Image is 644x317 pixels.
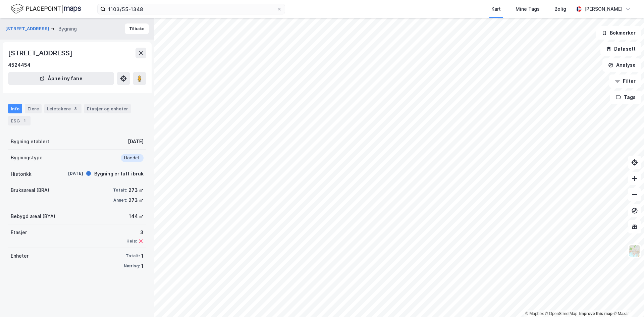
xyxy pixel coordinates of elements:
div: Mine Tags [516,5,540,13]
a: OpenStreetMap [545,311,578,316]
div: 1 [141,252,144,260]
div: [STREET_ADDRESS] [8,48,74,58]
a: Mapbox [525,311,544,316]
div: Enheter [11,252,29,260]
div: 3 [72,105,79,112]
div: Bygning etablert [11,138,49,146]
button: [STREET_ADDRESS] [5,25,51,32]
div: Bygningstype [11,154,43,162]
div: Eiere [25,104,42,113]
div: Etasjer [11,228,27,236]
div: Totalt: [126,253,140,259]
a: Improve this map [579,311,612,316]
div: [PERSON_NAME] [584,5,623,13]
div: Etasjer og enheter [87,106,128,112]
div: Leietakere [44,104,82,113]
button: Filter [609,74,641,88]
div: Næring: [124,263,140,269]
button: Tilbake [125,23,149,34]
iframe: Chat Widget [610,285,644,317]
div: Info [8,104,22,113]
div: Bebygd areal (BYA) [11,212,55,220]
div: Bruksareal (BRA) [11,186,49,194]
input: Søk på adresse, matrikkel, gårdeiere, leietakere eller personer [106,4,277,14]
div: 273 ㎡ [128,196,144,204]
div: Historikk [11,170,32,178]
div: Annet: [113,198,127,203]
div: Heis: [126,239,137,244]
div: Bolig [554,5,566,13]
div: Kart [491,5,501,13]
div: 144 ㎡ [129,212,144,220]
img: Z [628,245,641,257]
div: ESG [8,116,31,125]
button: Analyse [602,58,641,72]
div: Kontrollprogram for chat [610,285,644,317]
div: 273 ㎡ [128,186,144,194]
div: 4524454 [8,61,31,69]
button: Datasett [600,42,641,56]
div: [DATE] [56,170,83,176]
div: 3 [126,228,144,236]
button: Tags [610,91,641,104]
div: 1 [141,262,144,270]
img: logo.f888ab2527a4732fd821a326f86c7f29.svg [11,3,81,15]
div: [DATE] [128,138,144,146]
div: Totalt: [113,188,127,193]
div: Bygning [58,25,77,33]
button: Åpne i ny fane [8,72,114,85]
div: Bygning er tatt i bruk [94,170,144,178]
button: Bokmerker [596,26,641,40]
div: 1 [21,117,28,124]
